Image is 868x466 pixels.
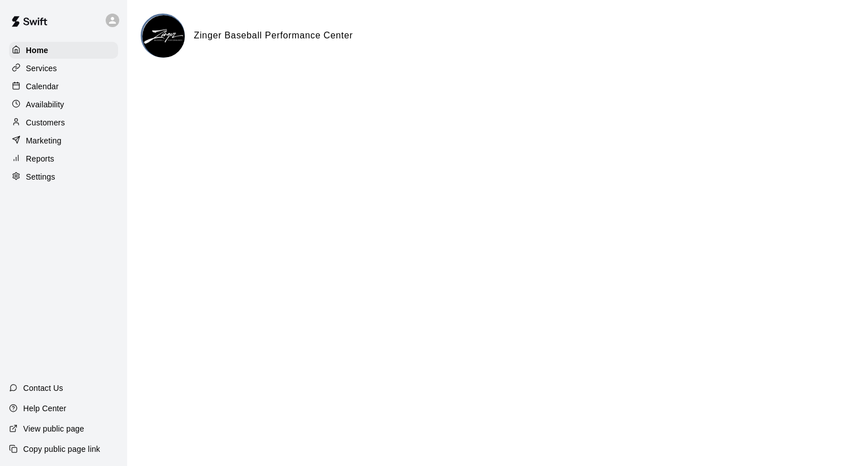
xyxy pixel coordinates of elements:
[23,443,100,455] p: Copy public page link
[9,168,118,185] a: Settings
[194,28,353,43] h6: Zinger Baseball Performance Center
[9,42,118,59] a: Home
[26,117,65,128] p: Customers
[9,78,118,95] a: Calendar
[23,423,84,434] p: View public page
[23,382,63,394] p: Contact Us
[26,81,59,92] p: Calendar
[9,114,118,131] a: Customers
[26,45,49,56] p: Home
[142,15,185,58] img: Zinger Baseball Performance Center logo
[23,403,66,414] p: Help Center
[26,99,64,110] p: Availability
[26,63,57,74] p: Services
[26,135,62,146] p: Marketing
[26,171,55,182] p: Settings
[9,60,118,77] a: Services
[9,150,118,167] a: Reports
[9,96,118,113] a: Availability
[9,132,118,149] a: Marketing
[26,153,54,164] p: Reports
